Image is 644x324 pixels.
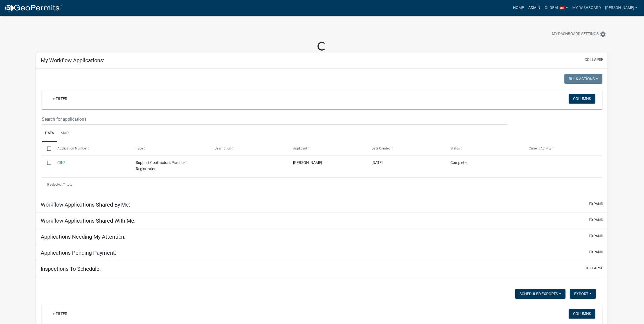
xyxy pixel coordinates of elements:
button: expand [589,217,603,223]
datatable-header-cell: Description [209,142,288,155]
div: 1 total [42,178,602,191]
span: Support Contractors Practice Registration [136,160,185,171]
button: collapse [585,57,603,63]
span: 0 selected / [47,183,64,186]
span: Applicant [293,147,307,150]
datatable-header-cell: Application Number [52,142,131,155]
span: Application Number [57,147,87,150]
datatable-header-cell: Select [42,142,52,155]
input: Search for applications [42,114,508,125]
button: Export [570,289,596,299]
a: Map [57,125,72,142]
span: My Dashboard Settings [552,31,599,38]
button: expand [589,233,603,239]
datatable-header-cell: Type [131,142,209,155]
span: 30 [560,6,565,11]
h5: Applications Pending Payment: [41,250,116,256]
datatable-header-cell: Current Activity [524,142,602,155]
button: Bulk Actions [564,74,602,84]
a: CR-2 [57,160,65,165]
span: Description [215,147,231,150]
span: Current Activity [529,147,551,150]
a: + Filter [48,309,72,319]
h5: My Workflow Applications: [41,57,104,64]
div: collapse [36,68,608,197]
a: My Dashboard [570,3,603,13]
button: Columns [569,94,595,104]
a: + Filter [48,94,72,104]
button: Scheduled Exports [515,289,566,299]
button: expand [589,249,603,255]
h5: Workflow Applications Shared By Me: [41,201,130,208]
a: Home [511,3,526,13]
a: [PERSON_NAME] [603,3,640,13]
datatable-header-cell: Status [445,142,524,155]
h5: Inspections To Schedule: [41,266,101,272]
i: settings [600,31,606,38]
button: expand [589,201,603,207]
span: 01/09/2023 [372,160,383,165]
button: My Dashboard Settingssettings [548,29,611,39]
h5: Workflow Applications Shared With Me: [41,217,136,224]
span: Completed [450,160,469,165]
button: collapse [585,265,603,271]
span: Date Created [372,147,391,150]
a: Global30 [543,3,570,13]
h5: Applications Needing My Attention: [41,233,126,240]
button: Columns [569,309,595,319]
span: Denise Danowski [293,160,322,165]
span: Status [450,147,460,150]
datatable-header-cell: Date Created [366,142,445,155]
a: Data [42,125,57,142]
datatable-header-cell: Applicant [288,142,366,155]
span: Type [136,147,143,150]
a: Admin [526,3,543,13]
